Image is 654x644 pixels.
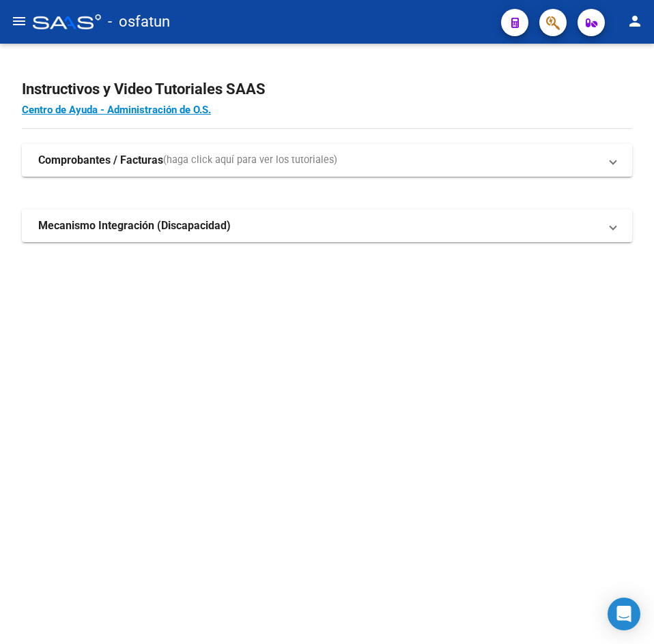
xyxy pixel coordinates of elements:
[38,218,231,233] strong: Mecanismo Integración (Discapacidad)
[38,153,163,168] strong: Comprobantes / Facturas
[163,153,337,168] span: (haga click aquí para ver los tutoriales)
[11,13,27,29] mat-icon: menu
[22,104,211,116] a: Centro de Ayuda - Administración de O.S.
[22,209,632,242] mat-expansion-panel-header: Mecanismo Integración (Discapacidad)
[608,598,640,630] div: Open Intercom Messenger
[22,144,632,177] mat-expansion-panel-header: Comprobantes / Facturas(haga click aquí para ver los tutoriales)
[627,13,643,29] mat-icon: person
[108,7,170,37] span: - osfatun
[22,76,632,102] h2: Instructivos y Video Tutoriales SAAS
